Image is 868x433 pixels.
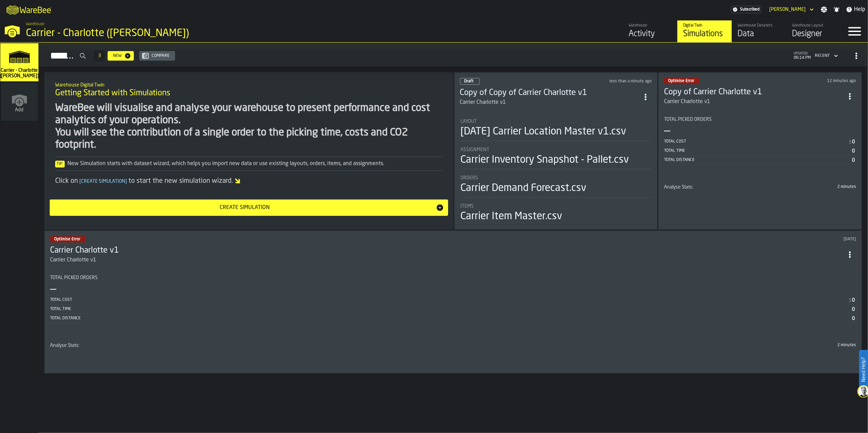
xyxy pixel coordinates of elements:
[629,29,672,39] div: Activity
[461,204,474,209] span: Items
[50,256,96,264] div: Carrier Charlotte v1
[44,72,454,230] div: ItemListCard-
[843,5,868,14] label: button-toggle-Help
[852,158,855,163] div: Stat Value
[98,53,101,58] span: 3
[50,199,448,216] button: button-Create Simulation
[149,53,172,58] div: Compare
[50,256,844,264] div: Carrier Charlotte v1
[461,204,651,209] div: Title
[738,23,781,28] div: Warehouse Datasets
[852,139,855,145] div: Stat Value
[55,102,443,151] div: WareBee will visualise and analyse your warehouse to present performance and cost analytics of yo...
[461,119,651,124] div: Title
[792,23,835,28] div: Warehouse Layout
[831,6,843,13] label: button-toggle-Notifications
[664,185,693,190] span: Analyse Stats:
[664,117,856,185] div: stat-Total Picked Orders
[460,87,640,98] h3: Copy of Copy of Carrier Charlotte v1
[677,20,732,42] a: link-to-/wh/i/e074fb63-00ea-4531-a7c9-ea0a191b3e4f/simulations
[732,20,786,42] a: link-to-/wh/i/e074fb63-00ea-4531-a7c9-ea0a191b3e4f/data
[668,79,694,83] span: Optimise Error
[731,6,761,13] div: Menu Subscription
[54,237,80,241] span: Optimise Error
[818,6,830,13] label: button-toggle-Settings
[841,20,868,42] label: button-toggle-Menu
[91,50,108,61] div: ButtonLoadMore-Load More-Prev-First-Last
[664,98,844,106] div: Carrier Charlotte v1
[461,182,587,194] div: Carrier Demand Forecast.csv
[852,148,855,154] div: Stat Value
[461,147,490,153] span: Assignment
[50,316,852,321] div: Total Distance
[860,351,867,389] label: Need Help?
[629,23,672,28] div: Warehouse
[50,343,79,348] div: Title
[472,237,856,242] div: Updated: 8/18/2025, 4:04:54 PM Created: 8/15/2025, 1:48:49 PM
[664,117,856,122] div: Title
[461,175,651,197] div: stat-Orders
[464,79,474,83] span: Draft
[683,29,726,39] div: Simulations
[50,283,56,295] div: —
[849,140,851,145] span: $
[55,160,443,168] div: New Simulation starts with dataset wizard, which helps you import new data or use existing layout...
[767,5,815,14] div: DropdownMenuValue-Jacob Applewhite
[50,275,856,280] div: Title
[26,27,210,39] div: Carrier - Charlotte ([PERSON_NAME])
[731,6,761,13] a: link-to-/wh/i/e074fb63-00ea-4531-a7c9-ea0a191b3e4f/settings/billing
[50,343,856,368] div: stat-Analyse Stats:
[852,298,855,303] div: Stat Value
[50,270,856,368] section: card-SimulationDashboardCard-optimiseError
[461,204,651,223] div: stat-Items
[15,107,24,113] span: Add
[460,98,640,107] div: Carrier Charlotte v1
[460,98,506,107] div: Carrier Charlotte v1
[461,147,651,169] div: stat-Assignment
[854,5,865,14] span: Help
[461,175,651,181] div: Title
[849,298,851,303] span: $
[852,316,855,321] div: Stat Value
[139,51,175,61] button: button-Compare
[664,148,852,153] div: Total Time
[461,119,651,141] div: stat-Layout
[664,158,852,162] div: Total Distance
[461,175,478,181] span: Orders
[50,275,856,343] div: stat-Total Picked Orders
[50,245,844,256] h3: Carrier Charlotte v1
[78,179,128,184] span: Create Simulation
[794,55,811,60] span: 06:14 PM
[79,179,81,184] span: [
[740,7,759,12] span: Subscribed
[55,88,170,99] span: Getting Started with Simulations
[786,20,841,42] a: link-to-/wh/i/e074fb63-00ea-4531-a7c9-ea0a191b3e4f/designer
[664,185,693,190] div: Title
[55,81,443,88] h2: Sub Title
[664,125,670,137] div: —
[461,210,563,223] div: Carrier Item Master.csv
[779,79,856,83] div: Updated: 8/25/2025, 6:02:31 PM Created: 8/18/2025, 4:16:49 PM
[44,230,862,373] div: ItemListCard-DashboardItemContainer
[55,176,443,186] div: Click on to start the new simulation wizard.
[461,126,627,138] div: [DATE] Carrier Location Master v1.csv
[50,78,448,102] div: title-Getting Started with Simulations
[110,53,124,58] div: New
[461,119,477,124] span: Layout
[26,22,44,27] span: Warehouse
[50,275,98,280] span: Total Picked Orders
[658,72,862,230] div: ItemListCard-DashboardItemContainer
[664,87,844,98] h3: Copy of Carrier Charlotte v1
[664,111,856,209] section: card-SimulationDashboardCard-optimiseError
[50,343,79,348] span: Analyse Stats:
[664,139,848,144] div: Total Cost
[696,185,856,189] div: 2 minutes
[566,79,652,84] div: Updated: 8/25/2025, 6:14:19 PM Created: 8/25/2025, 6:14:19 PM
